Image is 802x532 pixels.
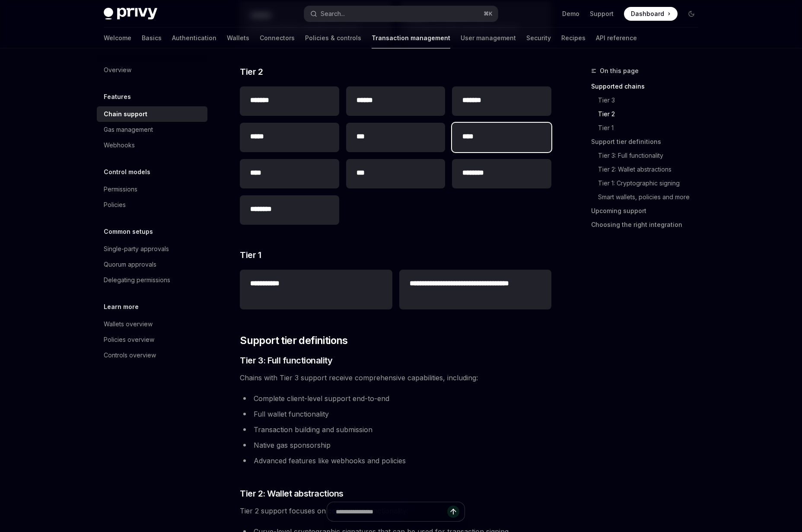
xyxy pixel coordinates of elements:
div: Single-party approvals [104,244,169,254]
li: Advanced features like webhooks and policies [240,455,551,467]
span: ⌘ K [484,10,493,17]
h5: Common setups [104,226,153,237]
div: Policies [104,200,126,210]
a: Upcoming support [591,204,705,218]
a: Permissions [97,182,207,197]
div: Webhooks [104,140,135,150]
li: Full wallet functionality [240,408,551,420]
a: Quorum approvals [97,257,207,272]
span: Tier 2 [240,66,263,78]
button: Toggle dark mode [684,7,698,21]
a: Chain support [97,106,207,122]
a: Demo [562,10,579,18]
button: Open search [304,6,498,22]
img: dark logo [104,8,157,20]
li: Native gas sponsorship [240,439,551,451]
a: Tier 1: Cryptographic signing [591,176,705,190]
a: Webhooks [97,137,207,153]
span: Tier 1 [240,249,261,261]
a: Tier 2 [591,107,705,121]
a: Supported chains [591,80,705,93]
a: Security [526,28,551,48]
a: Tier 1 [591,121,705,135]
div: Controls overview [104,350,156,360]
button: Send message [447,506,459,518]
a: Tier 3 [591,93,705,107]
a: User management [461,28,516,48]
a: Smart wallets, policies and more [591,190,705,204]
span: Dashboard [631,10,664,18]
a: Policies overview [97,332,207,347]
span: Support tier definitions [240,334,348,347]
div: Chain support [104,109,147,119]
h5: Control models [104,167,150,177]
a: Single-party approvals [97,241,207,257]
span: Tier 3: Full functionality [240,354,332,366]
a: Policies & controls [305,28,361,48]
a: Wallets overview [97,316,207,332]
a: Policies [97,197,207,213]
div: Policies overview [104,334,154,345]
a: Dashboard [624,7,678,21]
a: Connectors [260,28,295,48]
div: Search... [321,9,345,19]
a: Support tier definitions [591,135,705,149]
a: Recipes [561,28,586,48]
a: Gas management [97,122,207,137]
div: Overview [104,65,131,75]
a: Delegating permissions [97,272,207,288]
a: Welcome [104,28,131,48]
li: Complete client-level support end-to-end [240,392,551,405]
div: Delegating permissions [104,275,170,285]
div: Gas management [104,124,153,135]
a: Wallets [227,28,249,48]
a: Overview [97,62,207,78]
h5: Features [104,92,131,102]
div: Wallets overview [104,319,153,329]
span: Chains with Tier 3 support receive comprehensive capabilities, including: [240,372,551,384]
h5: Learn more [104,302,139,312]
a: Tier 2: Wallet abstractions [591,162,705,176]
input: Ask a question... [336,502,447,521]
a: Tier 3: Full functionality [591,149,705,162]
a: Choosing the right integration [591,218,705,232]
span: Tier 2: Wallet abstractions [240,487,344,500]
a: Transaction management [372,28,450,48]
span: On this page [600,66,639,76]
div: Permissions [104,184,137,194]
a: Controls overview [97,347,207,363]
a: Authentication [172,28,216,48]
li: Transaction building and submission [240,424,551,436]
a: API reference [596,28,637,48]
a: Support [590,10,614,18]
a: Basics [142,28,162,48]
div: Quorum approvals [104,259,156,270]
